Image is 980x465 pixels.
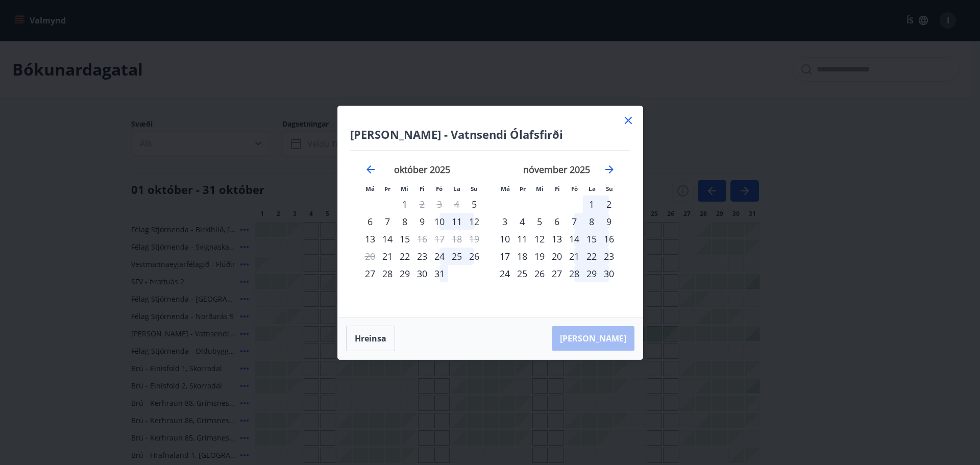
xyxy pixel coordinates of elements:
div: 14 [379,230,396,248]
td: Choose þriðjudagur, 21. október 2025 as your check-in date. It’s available. [379,248,396,265]
div: Move forward to switch to the next month. [603,163,616,176]
div: 7 [379,213,396,230]
div: 7 [566,213,583,230]
td: Choose mánudagur, 27. október 2025 as your check-in date. It’s available. [361,265,379,282]
td: Choose sunnudagur, 9. nóvember 2025 as your check-in date. It’s available. [600,213,618,230]
small: La [589,185,596,192]
td: Choose laugardagur, 25. október 2025 as your check-in date. It’s available. [448,248,465,265]
div: 27 [548,265,566,282]
small: Má [501,185,510,192]
div: 16 [600,230,618,248]
td: Choose sunnudagur, 5. október 2025 as your check-in date. It’s available. [465,195,483,213]
div: 19 [531,248,548,265]
small: Þr [384,185,390,192]
div: 1 [396,195,413,213]
td: Choose laugardagur, 22. nóvember 2025 as your check-in date. It’s available. [583,248,600,265]
div: 17 [496,248,513,265]
small: Fi [555,185,560,192]
div: 28 [566,265,583,282]
td: Choose sunnudagur, 30. nóvember 2025 as your check-in date. It’s available. [600,265,618,282]
h4: [PERSON_NAME] - Vatnsendi Ólafsfirði [350,127,630,142]
td: Choose þriðjudagur, 4. nóvember 2025 as your check-in date. It’s available. [513,213,531,230]
td: Choose mánudagur, 13. október 2025 as your check-in date. It’s available. [361,230,379,248]
td: Choose fimmtudagur, 20. nóvember 2025 as your check-in date. It’s available. [548,248,566,265]
td: Choose miðvikudagur, 19. nóvember 2025 as your check-in date. It’s available. [531,248,548,265]
small: Mi [536,185,544,192]
div: 26 [531,265,548,282]
div: 21 [566,248,583,265]
div: 24 [431,248,448,265]
small: Fi [420,185,425,192]
small: La [453,185,460,192]
td: Choose þriðjudagur, 18. nóvember 2025 as your check-in date. It’s available. [513,248,531,265]
td: Choose föstudagur, 10. október 2025 as your check-in date. It’s available. [431,213,448,230]
div: 22 [396,248,413,265]
div: 2 [600,195,618,213]
td: Choose sunnudagur, 2. nóvember 2025 as your check-in date. It’s available. [600,195,618,213]
div: 29 [583,265,600,282]
td: Choose föstudagur, 21. nóvember 2025 as your check-in date. It’s available. [566,248,583,265]
td: Choose sunnudagur, 26. október 2025 as your check-in date. It’s available. [465,248,483,265]
div: 15 [396,230,413,248]
td: Choose miðvikudagur, 15. október 2025 as your check-in date. It’s available. [396,230,413,248]
div: 12 [465,213,483,230]
small: Fö [436,185,443,192]
div: 9 [600,213,618,230]
div: 5 [531,213,548,230]
td: Choose miðvikudagur, 12. nóvember 2025 as your check-in date. It’s available. [531,230,548,248]
div: 15 [583,230,600,248]
div: 8 [396,213,413,230]
td: Choose miðvikudagur, 26. nóvember 2025 as your check-in date. It’s available. [531,265,548,282]
td: Choose mánudagur, 10. nóvember 2025 as your check-in date. It’s available. [496,230,513,248]
div: 1 [583,195,600,213]
td: Choose föstudagur, 28. nóvember 2025 as your check-in date. It’s available. [566,265,583,282]
div: 27 [361,265,379,282]
td: Choose föstudagur, 31. október 2025 as your check-in date. It’s available. [431,265,448,282]
td: Not available. laugardagur, 4. október 2025 [448,195,465,213]
td: Choose laugardagur, 15. nóvember 2025 as your check-in date. It’s available. [583,230,600,248]
td: Choose sunnudagur, 16. nóvember 2025 as your check-in date. It’s available. [600,230,618,248]
small: Þr [520,185,526,192]
div: 23 [413,248,431,265]
td: Choose fimmtudagur, 27. nóvember 2025 as your check-in date. It’s available. [548,265,566,282]
div: 26 [465,248,483,265]
div: Aðeins útritun í boði [413,195,431,213]
td: Choose sunnudagur, 23. nóvember 2025 as your check-in date. It’s available. [600,248,618,265]
td: Choose fimmtudagur, 9. október 2025 as your check-in date. It’s available. [413,213,431,230]
td: Choose mánudagur, 24. nóvember 2025 as your check-in date. It’s available. [496,265,513,282]
td: Choose föstudagur, 7. nóvember 2025 as your check-in date. It’s available. [566,213,583,230]
div: 23 [600,248,618,265]
td: Choose þriðjudagur, 14. október 2025 as your check-in date. It’s available. [379,230,396,248]
div: 24 [496,265,513,282]
td: Not available. mánudagur, 20. október 2025 [361,248,379,265]
div: 25 [448,248,465,265]
small: Mi [401,185,408,192]
td: Not available. laugardagur, 18. október 2025 [448,230,465,248]
div: 13 [548,230,566,248]
div: 11 [448,213,465,230]
small: Su [471,185,478,192]
div: 22 [583,248,600,265]
div: 13 [361,230,379,248]
div: Calendar [350,151,630,305]
td: Not available. sunnudagur, 19. október 2025 [465,230,483,248]
td: Choose þriðjudagur, 28. október 2025 as your check-in date. It’s available. [379,265,396,282]
div: 9 [413,213,431,230]
small: Fö [571,185,578,192]
div: 6 [361,213,379,230]
td: Choose fimmtudagur, 13. nóvember 2025 as your check-in date. It’s available. [548,230,566,248]
div: Aðeins útritun í boði [413,230,431,248]
div: Move backward to switch to the previous month. [364,163,377,176]
td: Choose þriðjudagur, 11. nóvember 2025 as your check-in date. It’s available. [513,230,531,248]
div: 29 [396,265,413,282]
div: 14 [566,230,583,248]
strong: október 2025 [394,163,450,176]
div: 6 [548,213,566,230]
td: Choose miðvikudagur, 5. nóvember 2025 as your check-in date. It’s available. [531,213,548,230]
div: 12 [531,230,548,248]
div: 30 [413,265,431,282]
td: Choose sunnudagur, 12. október 2025 as your check-in date. It’s available. [465,213,483,230]
td: Choose mánudagur, 17. nóvember 2025 as your check-in date. It’s available. [496,248,513,265]
div: 25 [513,265,531,282]
td: Choose laugardagur, 11. október 2025 as your check-in date. It’s available. [448,213,465,230]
